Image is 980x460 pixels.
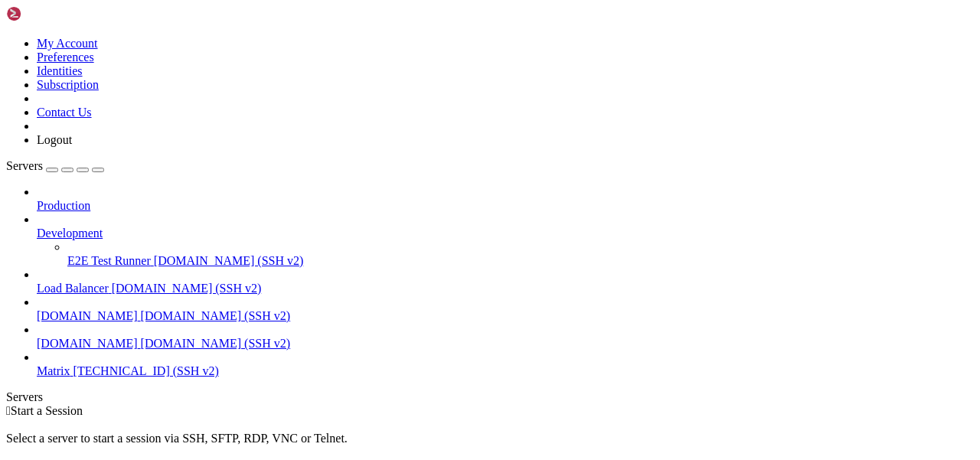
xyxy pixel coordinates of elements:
[37,323,974,351] li: [DOMAIN_NAME] [DOMAIN_NAME] (SSH v2)
[37,282,974,295] a: Load Balancer [DOMAIN_NAME] (SSH v2)
[141,337,291,350] span: [DOMAIN_NAME] (SSH v2)
[37,227,974,240] a: Development
[6,390,974,404] div: Servers
[37,133,72,146] a: Logout
[154,254,304,267] span: [DOMAIN_NAME] (SSH v2)
[112,282,262,295] span: [DOMAIN_NAME] (SSH v2)
[6,159,43,172] span: Servers
[67,254,151,267] span: E2E Test Runner
[37,351,974,378] li: Matrix [TECHNICAL_ID] (SSH v2)
[37,364,70,377] span: Matrix
[6,6,94,21] img: Shellngn
[37,337,138,350] span: [DOMAIN_NAME]
[37,282,109,295] span: Load Balancer
[6,159,104,172] a: Servers
[37,213,974,268] li: Development
[37,227,103,240] span: Development
[73,364,219,377] span: [TECHNICAL_ID] (SSH v2)
[37,364,974,378] a: Matrix [TECHNICAL_ID] (SSH v2)
[37,51,94,64] a: Preferences
[37,199,974,213] a: Production
[37,185,974,213] li: Production
[11,404,83,417] span: Start a Session
[6,404,11,417] span: 
[37,64,83,77] a: Identities
[67,240,974,268] li: E2E Test Runner [DOMAIN_NAME] (SSH v2)
[37,78,99,91] a: Subscription
[37,37,98,50] a: My Account
[37,268,974,295] li: Load Balancer [DOMAIN_NAME] (SSH v2)
[141,309,291,322] span: [DOMAIN_NAME] (SSH v2)
[37,309,974,323] a: [DOMAIN_NAME] [DOMAIN_NAME] (SSH v2)
[37,309,138,322] span: [DOMAIN_NAME]
[37,337,974,351] a: [DOMAIN_NAME] [DOMAIN_NAME] (SSH v2)
[67,254,974,268] a: E2E Test Runner [DOMAIN_NAME] (SSH v2)
[37,295,974,323] li: [DOMAIN_NAME] [DOMAIN_NAME] (SSH v2)
[37,106,92,119] a: Contact Us
[37,199,90,212] span: Production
